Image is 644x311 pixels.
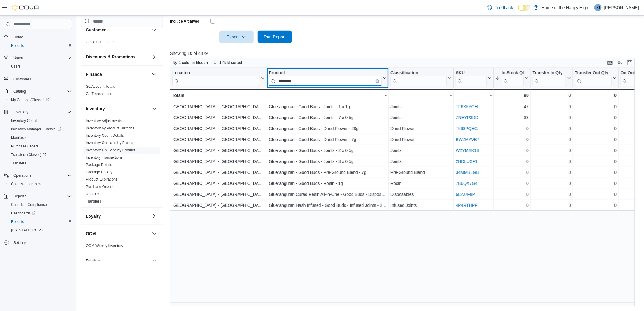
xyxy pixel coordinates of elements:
[258,31,292,43] button: Run Report
[11,75,72,83] span: Customers
[6,209,74,217] a: Dashboards
[172,191,265,198] div: [GEOGRAPHIC_DATA] - [GEOGRAPHIC_DATA] - Fire & Flower
[1,54,74,62] button: Users
[533,114,571,121] div: 0
[533,70,571,86] button: Transfer In Qty
[170,59,210,66] button: 1 column hidden
[533,103,571,110] div: 0
[11,127,61,132] span: Inventory Manager (Classic)
[390,202,452,209] div: Infused Joints
[86,106,149,112] button: Inventory
[495,180,529,187] div: 0
[495,103,529,110] div: 47
[11,135,26,140] span: Manifests
[11,161,26,166] span: Transfers
[11,193,72,200] span: Reports
[456,170,479,175] a: 34MMBLGB
[86,258,100,264] h3: Pricing
[456,70,492,86] button: SKU
[11,43,24,48] span: Reports
[594,4,602,11] div: Jorja Green
[390,70,452,86] button: Classification
[151,53,158,61] button: Discounts & Promotions
[9,180,72,188] span: Cash Management
[533,70,566,86] div: Transfer In Qty
[9,63,23,70] a: Users
[269,70,382,76] div: Product
[6,159,74,168] button: Transfers
[179,60,208,65] span: 1 column hidden
[533,136,571,143] div: 0
[390,136,452,143] div: Dried Flower
[9,134,29,141] a: Manifests
[533,191,571,198] div: 0
[11,108,31,116] button: Inventory
[269,202,387,209] div: Gluerangutan Hash Infused - Good Buds - Infused Joints - 2 x 0.5g
[575,136,617,143] div: 0
[11,88,72,95] span: Catalog
[172,136,265,143] div: [GEOGRAPHIC_DATA] - [GEOGRAPHIC_DATA] - Fire & Flower
[575,70,612,76] div: Transfer Out Qty
[11,202,47,207] span: Canadian Compliance
[9,151,72,158] span: Transfers (Classic)
[616,59,624,66] button: Display options
[11,239,29,246] a: Settings
[86,133,124,138] span: Inventory Count Details
[6,226,74,235] button: [US_STATE] CCRS
[86,243,123,248] span: OCM Weekly Inventory
[151,71,158,78] button: Finance
[575,103,617,110] div: 0
[86,185,114,189] a: Purchase Orders
[11,144,39,149] span: Purchase Orders
[591,4,592,11] p: |
[6,217,74,226] button: Reports
[495,158,529,165] div: 0
[533,92,571,99] div: 0
[575,70,617,86] button: Transfer Out Qty
[495,92,529,99] div: 80
[11,193,29,200] button: Reports
[495,70,529,86] button: In Stock Qty
[495,147,529,154] div: 0
[6,180,74,188] button: Cash Management
[390,92,452,99] div: -
[86,184,114,189] span: Purchase Orders
[86,148,135,153] span: Inventory On Hand by Product
[11,54,25,62] button: Users
[86,54,149,60] button: Discounts & Promotions
[518,11,518,11] span: Dark Mode
[9,201,49,208] a: Canadian Compliance
[575,125,617,132] div: 0
[9,227,45,234] a: [US_STATE] CCRS
[86,170,112,175] span: Package History
[86,213,101,219] h3: Loyalty
[533,158,571,165] div: 0
[86,91,112,96] span: GL Transactions
[269,191,387,198] div: Gluerangutan Cured Resin All-in-One - Good Buds - Disposables - 1mL
[533,180,571,187] div: 0
[390,125,452,132] div: Dried Flower
[6,133,74,142] button: Manifests
[494,5,513,11] span: Feedback
[9,151,48,158] a: Transfers (Classic)
[170,19,199,24] label: Include Archived
[11,152,46,157] span: Transfers (Classic)
[86,140,137,145] span: Inventory On Hand by Package
[172,169,265,176] div: [GEOGRAPHIC_DATA] - [GEOGRAPHIC_DATA] - Fire & Flower
[86,40,114,44] span: Customer Queue
[9,134,72,141] span: Manifests
[86,199,101,204] span: Transfers
[269,92,387,99] div: -
[9,125,64,133] a: Inventory Manager (Classic)
[86,118,122,123] span: Inventory Adjustments
[533,70,566,76] div: Transfer In Qty
[86,258,149,264] button: Pricing
[1,238,74,247] button: Settings
[11,76,33,83] a: Customers
[219,31,254,43] button: Export
[11,33,72,41] span: Home
[172,114,265,121] div: [GEOGRAPHIC_DATA] - [GEOGRAPHIC_DATA] - Fire & Flower
[151,257,158,264] button: Pricing
[9,96,52,104] a: My Catalog (Classic)
[269,70,382,86] div: Product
